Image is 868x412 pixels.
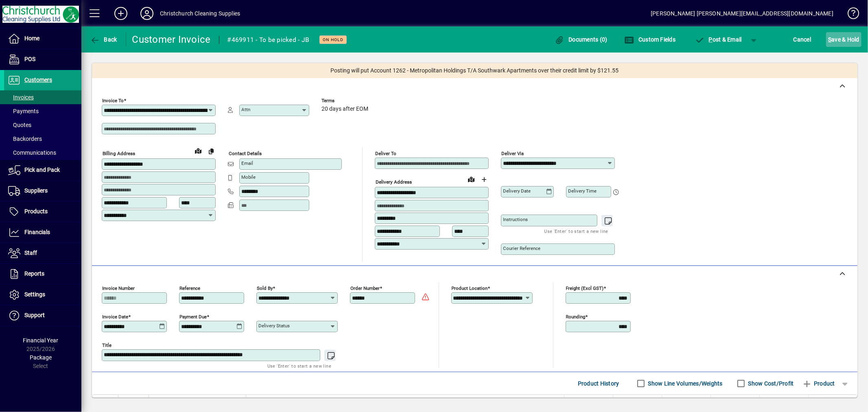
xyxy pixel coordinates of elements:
div: Customer Invoice [132,33,211,46]
button: Cancel [791,32,813,47]
mat-label: Freight (excl GST) [566,285,604,291]
label: Show Line Volumes/Weights [647,379,723,388]
div: [PERSON_NAME] [PERSON_NAME][EMAIL_ADDRESS][DOMAIN_NAME] [651,7,833,20]
a: Payments [4,104,81,118]
a: View on map [465,173,478,186]
button: Product [798,376,839,391]
button: Save & Hold [826,32,861,47]
mat-label: Deliver via [501,151,524,156]
mat-label: Delivery date [503,188,531,194]
span: Custom Fields [625,36,676,43]
a: Suppliers [4,181,81,201]
a: Financials [4,222,81,243]
a: Settings [4,285,81,305]
mat-label: Delivery time [568,188,597,194]
span: ave & Hold [828,33,859,46]
a: Communications [4,146,81,160]
div: Christchurch Cleaning Supplies [160,7,240,20]
span: Customers [24,77,52,83]
mat-label: Instructions [503,217,528,222]
mat-hint: Use 'Enter' to start a new line [267,361,331,370]
button: Back [88,32,119,47]
mat-label: Courier Reference [503,245,540,251]
mat-hint: Use 'Enter' to start a new line [544,226,608,236]
a: Invoices [4,90,81,104]
span: Staff [24,250,37,256]
button: Product History [575,376,623,391]
label: Show Cost/Profit [747,379,794,388]
span: On hold [323,37,343,42]
span: Reports [24,270,44,277]
span: Invoices [8,94,34,101]
mat-label: Invoice To [102,98,124,103]
button: Copy to Delivery address [205,145,218,158]
span: Pick and Pack [24,167,60,173]
span: Documents (0) [555,36,608,43]
mat-label: Email [241,160,253,166]
button: Choose address [478,173,491,186]
mat-label: Delivery status [258,323,290,329]
button: Profile [134,6,160,21]
span: Products [24,208,48,215]
span: POS [24,56,35,62]
span: Home [24,35,39,42]
a: Staff [4,243,81,263]
span: Suppliers [24,187,48,194]
mat-label: Deliver To [375,151,396,156]
button: Add [108,6,134,21]
mat-label: Mobile [241,174,256,180]
mat-label: Order number [350,285,380,291]
span: Financials [24,229,50,235]
mat-label: Payment due [179,314,207,320]
span: Product History [578,377,619,390]
span: Support [24,312,45,318]
button: Post & Email [691,32,746,47]
mat-label: Title [102,342,112,348]
button: Documents (0) [553,32,610,47]
a: Products [4,202,81,222]
span: Terms [321,98,370,103]
mat-label: Invoice number [102,285,135,291]
mat-label: Invoice date [102,314,128,320]
a: Home [4,28,81,49]
a: POS [4,49,81,70]
div: #469911 - To be picked - JB [227,33,310,46]
span: S [828,36,831,43]
span: Product [802,377,835,390]
span: Payments [8,108,39,114]
a: Backorders [4,132,81,146]
span: Backorders [8,136,42,142]
span: Communications [8,149,56,156]
mat-label: Product location [452,285,488,291]
a: Support [4,305,81,326]
a: Knowledge Base [842,2,858,28]
mat-label: Sold by [257,285,273,291]
span: Quotes [8,122,31,128]
span: ost & Email [695,36,742,43]
span: P [709,36,713,43]
mat-label: Reference [179,285,200,291]
a: Quotes [4,118,81,132]
app-page-header-button: Back [81,32,126,47]
span: Financial Year [23,337,59,344]
mat-label: Attn [241,107,250,112]
span: Package [30,354,52,361]
mat-label: Rounding [566,314,586,320]
a: Reports [4,264,81,284]
button: Custom Fields [623,32,678,47]
a: View on map [192,144,205,157]
span: Settings [24,291,45,298]
span: Posting will put Account 1262 - Metropolitan Holdings T/A Southwark Apartments over their credit ... [331,66,619,75]
a: Pick and Pack [4,160,81,180]
span: Cancel [794,33,811,46]
span: Back [90,36,117,43]
span: 20 days after EOM [321,106,368,112]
